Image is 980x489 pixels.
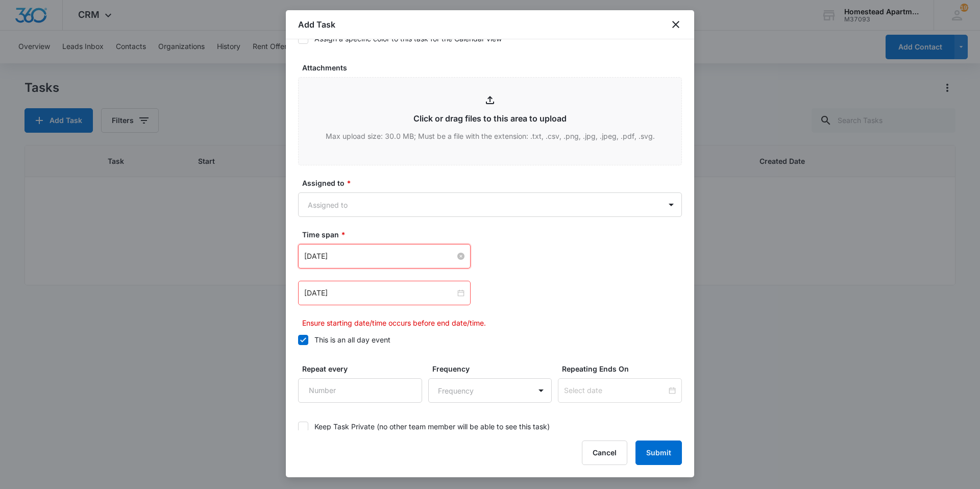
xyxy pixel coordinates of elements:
[304,287,455,299] input: Feb 20, 2023
[582,441,627,465] button: Cancel
[562,363,686,374] label: Repeating Ends On
[304,251,455,262] input: Sep 13, 2025
[635,441,682,465] button: Submit
[302,178,686,188] label: Assigned to
[302,62,686,73] label: Attachments
[302,317,682,328] p: Ensure starting date/time occurs before end date/time.
[314,334,390,345] div: This is an all day event
[302,363,426,374] label: Repeat every
[457,253,464,260] span: close-circle
[298,378,422,403] input: Number
[670,18,682,31] button: close
[432,363,556,374] label: Frequency
[314,421,550,432] div: Keep Task Private (no other team member will be able to see this task)
[564,385,667,396] input: Select date
[298,18,335,31] h1: Add Task
[302,229,686,240] label: Time span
